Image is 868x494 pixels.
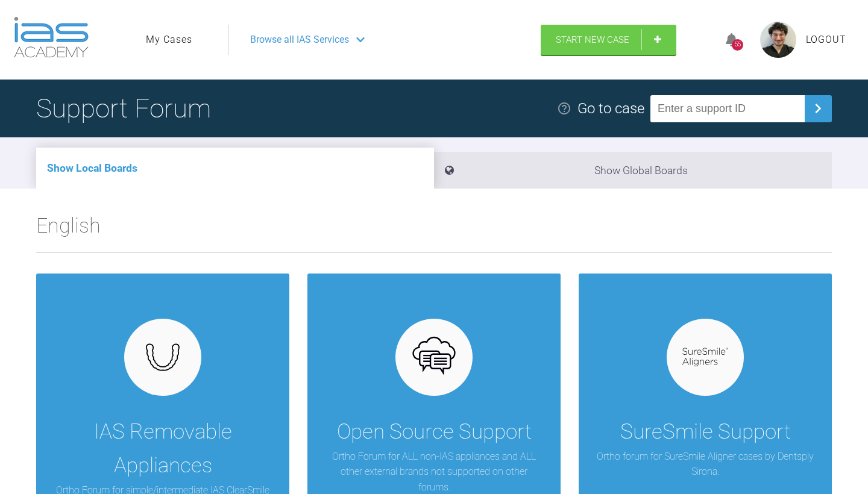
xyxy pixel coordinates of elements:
[36,209,832,252] h2: English
[337,415,532,449] div: Open Source Support
[597,449,814,480] p: Ortho forum for SureSmile Aligner cases by Dentsply Sirona.
[556,34,629,45] span: Start New Case
[557,101,571,116] img: help.e70b9f3d.svg
[54,415,271,483] div: IAS Removable Appliances
[650,95,805,122] input: Enter a support ID
[434,152,832,189] li: Show Global Boards
[806,32,846,48] a: Logout
[14,17,89,58] img: logo-light.3e3ef733.png
[620,415,791,449] div: SureSmile Support
[36,148,434,189] li: Show Local Boards
[411,334,458,380] img: opensource.6e495855.svg
[577,97,644,120] div: Go to case
[760,22,796,58] img: profile.png
[541,25,676,55] a: Start New Case
[732,39,743,51] div: 55
[682,348,729,366] img: suresmile.935bb804.svg
[140,340,186,375] img: removables.927eaa4e.svg
[36,87,211,130] h1: Support Forum
[250,32,349,48] span: Browse all IAS Services
[808,99,828,118] img: chevronRight.28bd32b0.svg
[146,32,192,48] a: My Cases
